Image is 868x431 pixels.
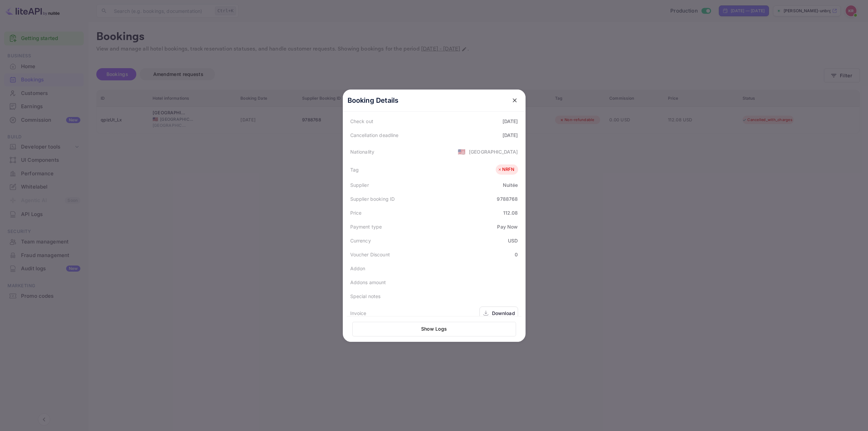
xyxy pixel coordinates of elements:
div: Price [350,209,362,216]
p: Booking Details [348,95,399,105]
div: Addons amount [350,279,386,286]
div: Pay Now [497,223,518,230]
button: close [509,94,521,106]
div: 0 [515,251,518,258]
div: Invoice [350,310,367,317]
button: Show Logs [352,322,516,336]
div: Addon [350,265,366,272]
div: NRFN [497,166,515,173]
div: USD [508,237,518,244]
div: Supplier booking ID [350,195,395,202]
div: Tag [350,166,359,173]
div: Cancellation deadline [350,132,399,139]
div: [DATE] [502,132,518,139]
div: 9788768 [497,195,518,202]
div: Nationality [350,148,375,155]
div: Download [492,310,515,317]
div: [GEOGRAPHIC_DATA] [469,148,518,155]
div: Nuitée [503,181,518,189]
div: Check out [350,118,373,125]
div: [DATE] [502,118,518,125]
div: Voucher Discount [350,251,390,258]
div: Special notes [350,293,381,300]
div: Payment type [350,223,382,230]
div: Supplier [350,181,369,189]
div: 112.08 [503,209,518,216]
span: United States [458,145,466,158]
div: Currency [350,237,371,244]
